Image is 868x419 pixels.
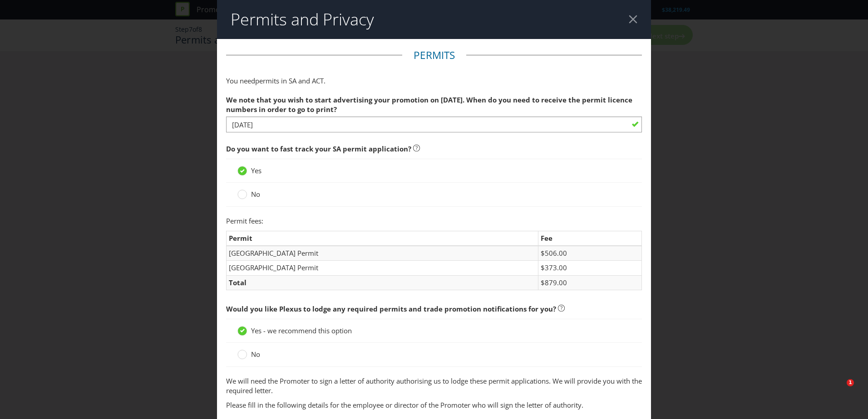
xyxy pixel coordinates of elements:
[226,216,642,226] p: Permit fees:
[227,246,538,261] td: [GEOGRAPHIC_DATA] Permit
[251,350,260,359] span: No
[226,95,632,114] span: We note that you wish to start advertising your promotion on [DATE]. When do you need to receive ...
[251,190,260,199] span: No
[251,326,352,335] span: Yes - we recommend this option
[538,231,642,246] td: Fee
[226,117,642,132] input: DD/MM/YY
[227,261,538,275] td: [GEOGRAPHIC_DATA] Permit
[226,400,642,410] p: Please fill in the following details for the employee or director of the Promoter who will sign t...
[251,166,261,175] span: Yes
[227,231,538,246] td: Permit
[255,76,324,85] span: permits in SA and ACT
[828,379,850,401] iframe: Intercom live chat
[402,48,466,63] legend: Permits
[538,246,642,261] td: $506.00
[226,76,255,85] span: You need
[324,76,325,85] span: .
[226,304,556,313] span: Would you like Plexus to lodge any required permits and trade promotion notifications for you?
[229,278,247,287] strong: Total
[231,10,374,29] h2: Permits and Privacy
[226,376,642,396] p: We will need the Promoter to sign a letter of authority authorising us to lodge these permit appl...
[226,144,411,153] span: Do you want to fast track your SA permit application?
[538,261,642,275] td: $373.00
[538,275,642,290] td: $879.00
[847,379,854,386] span: 1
